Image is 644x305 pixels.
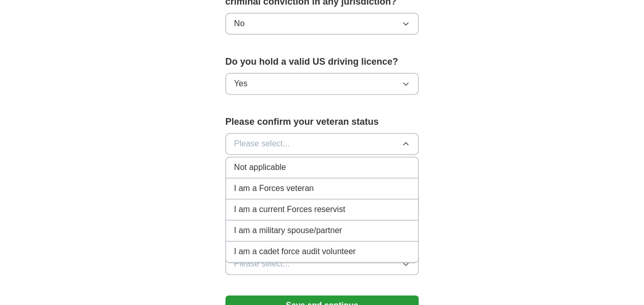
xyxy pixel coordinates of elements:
button: Yes [225,73,419,94]
button: Please select... [225,133,419,155]
span: I am a current Forces reservist [234,203,345,216]
span: I am a cadet force audit volunteer [234,245,356,258]
label: Please confirm your veteran status [225,115,419,129]
span: No [234,17,244,30]
span: Yes [234,78,247,90]
span: Please select... [234,258,290,270]
button: No [225,13,419,34]
button: Please select... [225,253,419,275]
span: I am a military spouse/partner [234,224,342,237]
label: Do you hold a valid US driving licence? [225,55,419,69]
span: Please select... [234,138,290,150]
span: I am a Forces veteran [234,182,314,195]
span: Not applicable [234,161,286,174]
